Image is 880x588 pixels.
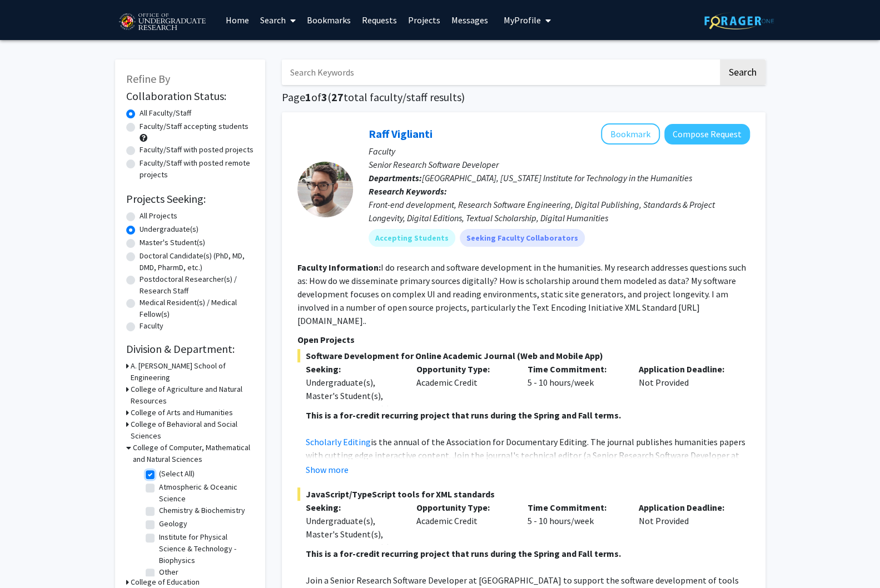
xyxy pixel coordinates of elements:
b: Faculty Information: [297,262,381,273]
p: Time Commitment: [528,362,622,376]
a: Raff Viglianti [369,127,432,141]
p: Faculty [369,144,750,158]
a: Search [255,1,301,39]
a: Bookmarks [301,1,356,39]
span: Software Development for Online Academic Journal (Web and Mobile App) [297,349,750,362]
button: Search [720,59,765,85]
span: [GEOGRAPHIC_DATA], [US_STATE] Institute for Technology in the Humanities [422,172,692,183]
div: Undergraduate(s), Master's Student(s), Doctoral Candidate(s) (PhD, MD, DMD, PharmD, etc.) [306,376,400,442]
label: Medical Resident(s) / Medical Fellow(s) [140,297,254,320]
a: Scholarly Editing [306,436,371,447]
h3: College of Education [131,576,200,588]
label: Faculty/Staff with posted projects [140,144,253,156]
img: University of Maryland Logo [115,8,209,36]
h3: College of Agriculture and Natural Resources [131,383,254,407]
h2: Projects Seeking: [126,192,254,206]
h3: A. [PERSON_NAME] School of Engineering [131,360,254,383]
span: My Profile [504,14,541,26]
button: Add Raff Viglianti to Bookmarks [601,123,660,144]
button: Compose Request to Raff Viglianti [664,124,750,144]
span: JavaScript/TypeScript tools for XML standards [297,487,750,501]
label: All Faculty/Staff [140,107,191,119]
label: Undergraduate(s) [140,223,198,235]
label: Faculty [140,320,163,332]
p: Opportunity Type: [416,362,511,376]
p: Time Commitment: [528,501,622,514]
span: 1 [305,90,311,104]
label: Institute for Physical Science & Technology - Biophysics [159,531,251,566]
p: Application Deadline: [639,362,733,376]
label: Postdoctoral Researcher(s) / Research Staff [140,273,254,297]
h2: Division & Department: [126,342,254,356]
a: Home [220,1,255,39]
div: Undergraduate(s), Master's Student(s), Doctoral Candidate(s) (PhD, MD, DMD, PharmD, etc.) [306,514,400,581]
p: Application Deadline: [639,501,733,514]
input: Search Keywords [282,59,718,85]
label: Geology [159,518,187,530]
iframe: Chat [8,538,47,580]
div: Not Provided [630,362,742,406]
h3: College of Behavioral and Social Sciences [131,418,254,442]
div: 5 - 10 hours/week [519,362,630,406]
label: Faculty/Staff accepting students [140,121,248,132]
label: Doctoral Candidate(s) (PhD, MD, DMD, PharmD, etc.) [140,250,254,273]
h3: College of Arts and Humanities [131,407,233,418]
p: Opportunity Type: [416,501,511,514]
b: Departments: [369,172,422,183]
mat-chip: Seeking Faculty Collaborators [460,229,585,247]
h2: Collaboration Status: [126,89,254,103]
mat-chip: Accepting Students [369,229,455,247]
label: Chemistry & Biochemistry [159,505,245,516]
label: (Select All) [159,468,195,480]
div: Academic Credit [408,362,519,406]
label: Master's Student(s) [140,237,205,248]
p: Seeking: [306,501,400,514]
a: Requests [356,1,402,39]
label: Faculty/Staff with posted remote projects [140,157,254,181]
h1: Page of ( total faculty/staff results) [282,91,765,104]
p: is the annual of the Association for Documentary Editing. The journal publishes humanities papers... [306,435,750,515]
label: Other [159,566,178,578]
span: Refine By [126,72,170,86]
strong: This is a for-credit recurring project that runs during the Spring and Fall terms. [306,410,621,421]
div: 5 - 10 hours/week [519,501,630,544]
label: All Projects [140,210,177,222]
div: Academic Credit [408,501,519,544]
div: Front-end development, Research Software Engineering, Digital Publishing, Standards & Project Lon... [369,198,750,225]
img: ForagerOne Logo [704,12,774,29]
b: Research Keywords: [369,186,447,197]
span: 3 [321,90,327,104]
button: Show more [306,463,349,476]
fg-read-more: I do research and software development in the humanities. My research addresses questions such as... [297,262,746,326]
span: 27 [331,90,344,104]
div: Not Provided [630,501,742,544]
h3: College of Computer, Mathematical and Natural Sciences [133,442,254,465]
p: Open Projects [297,333,750,346]
a: Projects [402,1,446,39]
p: Seeking: [306,362,400,376]
label: Atmospheric & Oceanic Science [159,481,251,505]
strong: This is a for-credit recurring project that runs during the Spring and Fall terms. [306,548,621,559]
a: Messages [446,1,494,39]
p: Senior Research Software Developer [369,158,750,171]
